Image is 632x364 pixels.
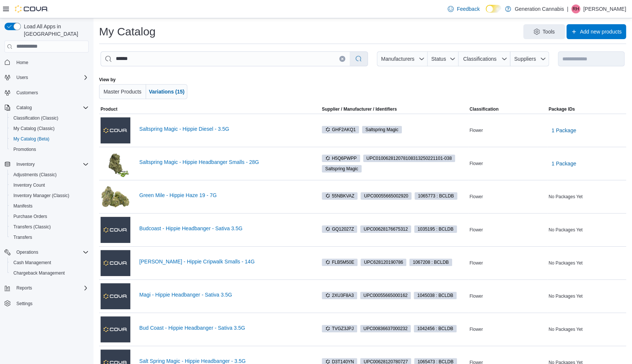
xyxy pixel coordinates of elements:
[445,1,482,16] a: Feedback
[7,113,92,123] button: Classification (Classic)
[10,222,89,231] span: Transfers (Classic)
[457,5,479,13] span: Feedback
[417,226,454,232] span: 1035195 : BCLDB
[13,299,35,308] a: Settings
[10,258,89,267] span: Cash Management
[365,126,398,133] span: Saltspring Magic
[583,4,626,13] p: [PERSON_NAME]
[486,5,501,13] input: Dark Mode
[547,292,626,301] div: No Packages Yet
[10,145,39,154] a: Promotions
[13,73,89,82] span: Users
[13,193,69,199] span: Inventory Manager (Classic)
[101,283,130,309] img: Magi - Hippie Headbanger - Sativa 3.5G
[139,225,308,231] a: Budcoast - Hippie Headbanger - Sativa 3.5G
[322,126,359,133] span: GHF2AKQ1
[1,298,92,308] button: Settings
[101,250,130,276] img: Bc Smalls - Hippie Cripwalk Smalls - 14G
[543,28,555,35] span: Tools
[572,4,579,13] span: RH
[325,155,357,162] span: H5Q6PWPP
[10,191,72,200] a: Inventory Manager (Classic)
[139,325,308,331] a: Bud Coast - Hippie Headbanger - Sativa 3.5G
[10,222,54,231] a: Transfers (Classic)
[13,224,51,230] span: Transfers (Classic)
[13,58,89,67] span: Home
[10,114,61,123] a: Classification (Classic)
[16,90,38,96] span: Customers
[13,182,45,188] span: Inventory Count
[418,193,454,199] span: 1065773 : BCLDB
[322,325,357,332] span: TVGZ3JPJ
[7,180,92,190] button: Inventory Count
[139,159,308,165] a: Saltspring Magic - Hippie Headbanger Smalls - 28G
[377,51,428,66] button: Manufacturers
[139,126,308,132] a: Saltspring Magic - Hippie Diesel - 3.5G
[414,225,457,233] span: 1035195 : BCLDB
[1,247,92,257] button: Operations
[13,58,31,67] a: Home
[15,5,48,13] img: Cova
[10,134,89,143] span: My Catalog (Beta)
[413,259,449,266] span: 1067208 : BCLDB
[547,259,626,268] div: No Packages Yet
[7,144,92,155] button: Promotions
[547,225,626,234] div: No Packages Yet
[549,106,575,112] span: Package IDs
[13,248,41,257] button: Operations
[13,103,35,112] button: Catalog
[325,226,354,232] span: GQ12027Z
[10,124,89,133] span: My Catalog (Classic)
[10,233,35,242] a: Transfers
[7,190,92,201] button: Inventory Manager (Classic)
[13,270,65,276] span: Chargeback Management
[361,259,406,266] span: UPC628120190786
[10,212,50,221] a: Purchase Orders
[552,160,576,167] span: 1 Package
[13,284,89,292] span: Reports
[16,105,32,111] span: Catalog
[360,225,411,233] span: UPC00628176675312
[325,292,354,299] span: 2XU3F8A3
[360,292,411,299] span: UPC00055665000162
[414,292,457,299] span: 1045038 : BCLDB
[322,155,360,162] span: H5Q6PWPP
[149,89,185,95] span: Variations (15)
[486,13,486,13] span: Dark Mode
[325,259,354,266] span: FLB5M50E
[580,28,622,35] span: Add new products
[13,146,36,152] span: Promotions
[10,202,89,211] span: Manifests
[362,126,402,133] span: Saltspring Magic
[99,84,146,99] button: Master Products
[363,226,408,232] span: UPC 00628176675312
[101,182,130,212] img: Green Mile - Hippie Haze 19 - 7G
[7,232,92,243] button: Transfers
[468,126,547,135] div: Flower
[139,358,308,364] a: Salt Spring Magic - Hippie Headbanger - 3.5G
[13,172,57,178] span: Adjustments (Classic)
[458,51,510,66] button: Classifications
[13,213,47,219] span: Purchase Orders
[13,234,32,240] span: Transfers
[468,159,547,168] div: Flower
[13,284,35,292] button: Reports
[552,127,576,134] span: 1 Package
[10,269,68,278] a: Chargeback Management
[13,103,89,112] span: Catalog
[16,60,28,66] span: Home
[547,325,626,334] div: No Packages Yet
[468,259,547,268] div: Flower
[16,161,35,167] span: Inventory
[10,233,89,242] span: Transfers
[13,160,38,169] button: Inventory
[360,325,411,332] span: UPC00836637000232
[510,51,549,66] button: Suppliers
[547,192,626,201] div: No Packages Yet
[468,192,547,201] div: Flower
[567,4,568,13] p: |
[13,260,51,266] span: Cash Management
[339,56,345,62] button: Clear input
[10,269,89,278] span: Chargeback Management
[16,249,38,255] span: Operations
